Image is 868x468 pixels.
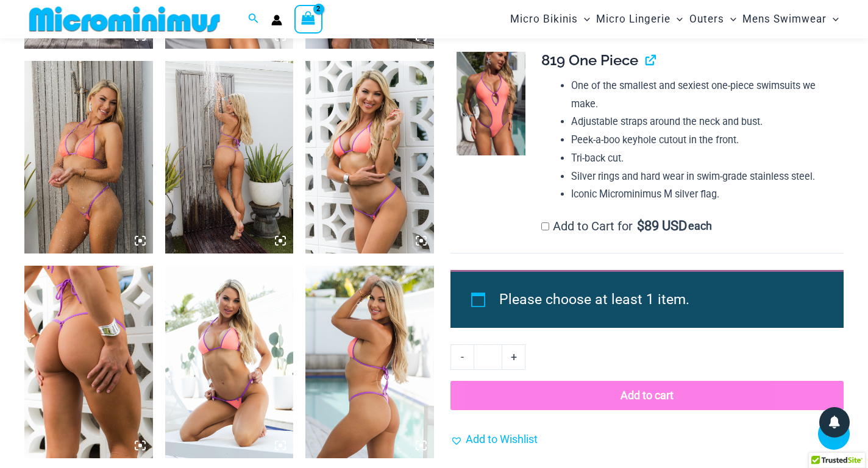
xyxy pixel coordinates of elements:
[505,2,844,37] nav: Site Navigation
[499,286,816,314] li: Please choose at least 1 item.
[24,5,225,33] img: MM SHOP LOGO FLAT
[827,4,839,35] span: Menu Toggle
[571,149,834,168] li: Tri-back cut.
[294,5,322,33] a: View Shopping Cart, 2 items
[474,344,502,370] input: Product quantity
[541,219,712,233] label: Add to Cart for
[305,61,434,253] img: Wild Card Neon Bliss 312 Top 457 Micro 01
[271,15,282,26] a: Account icon link
[24,266,153,458] img: Wild Card Neon Bliss 312 Top 457 Micro 05
[637,220,687,232] span: 89 USD
[466,433,538,445] span: Add to Wishlist
[571,77,834,113] li: One of the smallest and sexiest one-piece swimsuits we make.
[450,430,538,448] a: Add to Wishlist
[571,168,834,186] li: Silver rings and hard wear in swim-grade stainless steel.
[593,4,686,35] a: Micro LingerieMenu ToggleMenu Toggle
[739,4,842,35] a: Mens SwimwearMenu ToggleMenu Toggle
[742,4,827,35] span: Mens Swimwear
[578,4,590,35] span: Menu Toggle
[688,220,712,232] span: each
[637,218,644,233] span: $
[541,51,638,69] span: 819 One Piece
[671,4,683,35] span: Menu Toggle
[305,266,434,458] img: Wild Card Neon Bliss 312 Top 449 Thong 02
[686,4,739,35] a: OutersMenu ToggleMenu Toggle
[450,381,844,410] button: Add to cart
[571,185,834,204] li: Iconic Microminimus M silver flag.
[248,12,259,27] a: Search icon link
[502,344,525,370] a: +
[571,131,834,149] li: Peek-a-boo keyhole cutout in the front.
[507,4,593,35] a: Micro BikinisMenu ToggleMenu Toggle
[165,61,294,253] img: Wild Card Neon Bliss 312 Top 457 Micro 07
[541,222,549,230] input: Add to Cart for$89 USD each
[450,344,474,370] a: -
[724,4,736,35] span: Menu Toggle
[571,113,834,131] li: Adjustable straps around the neck and bust.
[689,4,724,35] span: Outers
[596,4,671,35] span: Micro Lingerie
[510,4,578,35] span: Micro Bikinis
[165,266,294,458] img: Wild Card Neon Bliss 312 Top 449 Thong 06
[24,61,153,253] img: Wild Card Neon Bliss 312 Top 457 Micro 06
[457,52,525,155] img: Wild Card Neon Bliss 819 One Piece 04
